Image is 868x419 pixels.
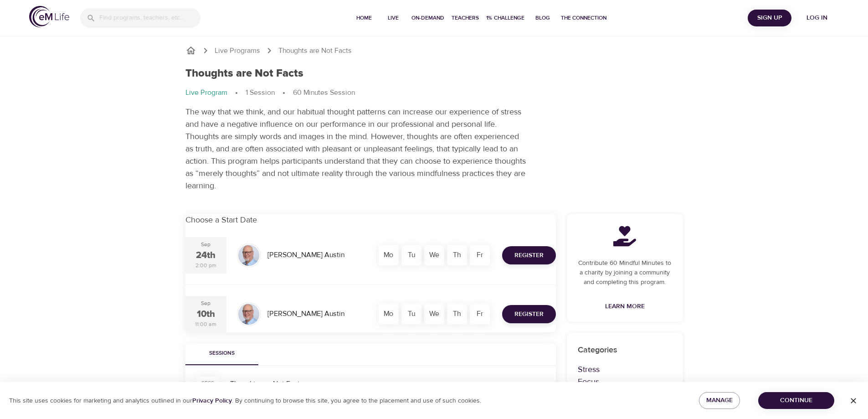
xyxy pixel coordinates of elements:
[246,88,275,98] p: 1 Session
[230,379,545,389] div: Thoughts are Not Facts
[502,305,556,323] button: Register
[192,397,232,405] a: Privacy Policy
[447,304,467,324] div: Th
[424,245,444,265] div: We
[185,67,303,80] h1: Thoughts are Not Facts
[197,308,215,321] div: 10th
[278,46,352,56] p: Thoughts are Not Facts
[578,344,672,356] p: Categories
[264,246,370,264] div: [PERSON_NAME] Austin
[185,214,556,226] p: Choose a Start Date
[201,241,211,248] div: Sep
[185,45,683,56] nav: breadcrumb
[293,88,355,98] p: 60 Minutes Session
[470,245,490,265] div: Fr
[379,304,399,324] div: Mo
[578,376,672,388] p: Focus
[578,259,672,287] p: Contribute 60 Mindful Minutes to a charity by joining a community and completing this program.
[411,13,444,23] span: On-Demand
[196,249,216,262] div: 24th
[264,305,370,323] div: [PERSON_NAME] Austin
[699,392,740,409] button: Manage
[748,10,791,26] button: Sign Up
[706,395,733,406] span: Manage
[201,379,214,387] div: SESS
[561,13,606,23] span: The Connection
[185,106,527,192] p: The way that we think, and our habitual thought patterns can increase our experience of stress an...
[201,300,211,307] div: Sep
[191,349,253,358] span: Sessions
[379,245,399,265] div: Mo
[601,298,648,315] a: Learn More
[447,245,467,265] div: Th
[215,46,260,56] a: Live Programs
[486,13,524,23] span: 1% Challenge
[452,13,479,23] span: Teachers
[185,88,683,98] nav: breadcrumb
[502,246,556,264] button: Register
[578,363,672,376] p: Stress
[514,250,544,261] span: Register
[799,12,835,24] span: Log in
[532,13,554,23] span: Blog
[751,12,788,24] span: Sign Up
[382,13,404,23] span: Live
[470,304,490,324] div: Fr
[195,262,216,269] div: 2:00 pm
[514,309,544,320] span: Register
[353,13,375,23] span: Home
[424,304,444,324] div: We
[605,301,645,312] span: Learn More
[29,6,69,27] img: logo
[401,245,421,265] div: Tu
[795,10,839,26] button: Log in
[758,392,834,409] button: Continue
[185,88,227,98] p: Live Program
[99,8,200,28] input: Find programs, teachers, etc...
[401,304,421,324] div: Tu
[195,321,216,328] div: 11:00 am
[765,395,827,406] span: Continue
